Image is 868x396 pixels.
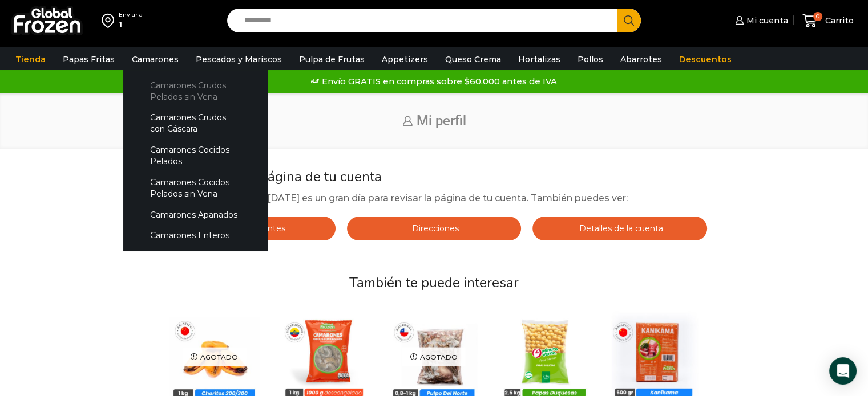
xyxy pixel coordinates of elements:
[617,9,641,32] button: Search button
[673,48,737,70] a: Descuentos
[417,113,466,129] span: Mi perfil
[615,48,668,70] a: Abarrotes
[829,357,857,385] div: Open Intercom Messenger
[813,12,822,21] span: 0
[102,11,119,30] img: address-field-icon.svg
[800,7,857,34] a: 0 Carrito
[409,223,459,234] span: Direcciones
[402,347,466,366] p: Agotado
[732,9,788,32] a: Mi cuenta
[439,48,507,70] a: Queso Crema
[135,75,256,107] a: Camarones Crudos Pelados sin Vena
[135,225,256,246] a: Camarones Enteros
[119,11,143,19] div: Enviar a
[532,217,707,240] a: Detalles de la cuenta
[161,191,707,206] p: Hola , [DATE] es un gran día para revisar la página de tu cuenta. También puedes ver:
[293,48,370,70] a: Pulpa de Frutas
[190,48,288,70] a: Pescados y Mariscos
[57,48,120,70] a: Papas Fritas
[10,48,51,70] a: Tienda
[572,48,609,70] a: Pollos
[376,48,434,70] a: Appetizers
[512,48,566,70] a: Hortalizas
[126,48,184,70] a: Camarones
[135,140,256,172] a: Camarones Cocidos Pelados
[161,168,382,186] span: Bienvenido a la página de tu cuenta
[135,172,256,205] a: Camarones Cocidos Pelados sin Vena
[347,217,522,240] a: Direcciones
[119,19,143,30] div: 1
[822,15,854,26] span: Carrito
[576,223,663,234] span: Detalles de la cuenta
[135,204,256,225] a: Camarones Apanados
[349,273,519,292] span: También te puede interesar
[183,347,246,366] p: Agotado
[744,15,788,26] span: Mi cuenta
[135,107,256,140] a: Camarones Crudos con Cáscara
